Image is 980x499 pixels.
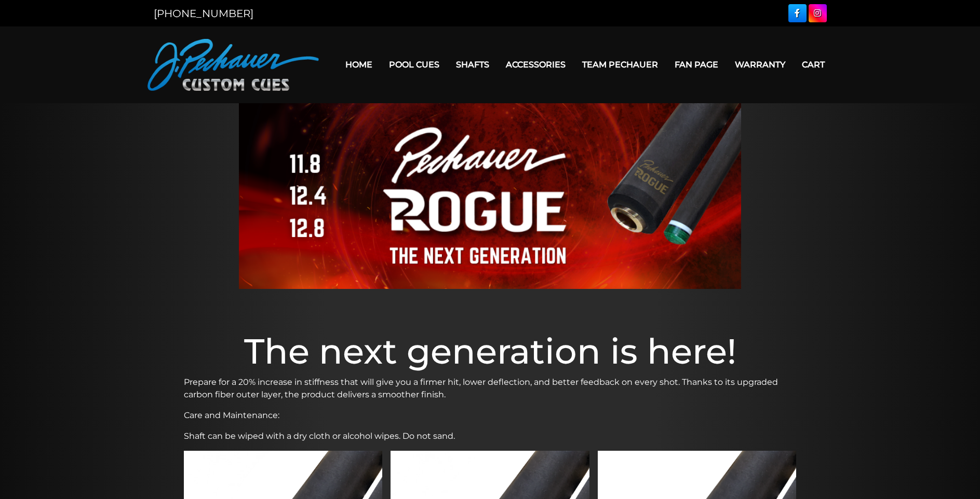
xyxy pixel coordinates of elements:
[184,330,797,372] h1: The next generation is here!
[381,51,448,78] a: Pool Cues
[727,51,794,78] a: Warranty
[154,7,253,20] a: [PHONE_NUMBER]
[666,51,727,78] a: Fan Page
[794,51,833,78] a: Cart
[498,51,574,78] a: Accessories
[147,39,319,91] img: Pechauer Custom Cues
[448,51,498,78] a: Shafts
[574,51,666,78] a: Team Pechauer
[184,409,797,422] p: Care and Maintenance:
[184,376,797,401] p: Prepare for a 20% increase in stiffness that will give you a firmer hit, lower deflection, and be...
[184,430,797,442] p: Shaft can be wiped with a dry cloth or alcohol wipes. Do not sand.
[337,51,381,78] a: Home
